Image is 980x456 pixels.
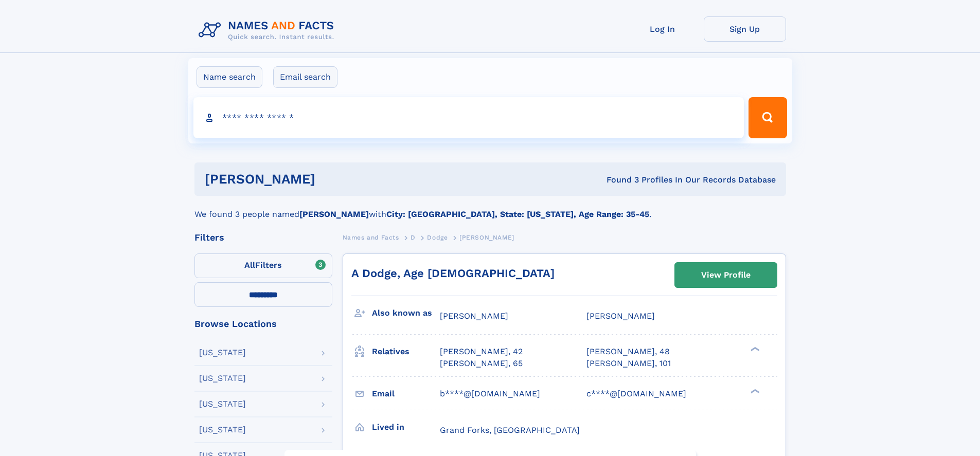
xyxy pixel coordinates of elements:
[704,16,786,42] a: Sign Up
[194,16,343,44] img: Logo Names and Facts
[372,343,440,360] h3: Relatives
[372,418,440,436] h3: Lived in
[193,97,744,138] input: search input
[199,349,246,357] div: [US_STATE]
[386,209,649,219] b: City: [GEOGRAPHIC_DATA], State: [US_STATE], Age Range: 35-45
[459,234,514,241] span: [PERSON_NAME]
[351,267,555,280] a: A Dodge, Age [DEMOGRAPHIC_DATA]
[748,388,760,394] div: ❯
[440,425,580,435] span: Grand Forks, [GEOGRAPHIC_DATA]
[701,263,751,287] div: View Profile
[199,374,246,382] div: [US_STATE]
[199,426,246,434] div: [US_STATE]
[621,16,704,42] a: Log In
[749,97,787,138] button: Search Button
[440,346,523,357] a: [PERSON_NAME], 42
[411,234,416,241] span: D
[372,385,440,403] h3: Email
[343,231,399,244] a: Names and Facts
[194,253,332,278] label: Filters
[194,196,786,221] div: We found 3 people named with .
[197,66,262,88] label: Name search
[411,231,416,244] a: D
[440,358,523,369] a: [PERSON_NAME], 65
[205,173,461,186] h1: [PERSON_NAME]
[427,231,448,244] a: Dodge
[440,311,508,321] span: [PERSON_NAME]
[586,311,655,321] span: [PERSON_NAME]
[194,233,332,242] div: Filters
[299,209,369,219] b: [PERSON_NAME]
[427,234,448,241] span: Dodge
[675,263,777,287] a: View Profile
[372,304,440,322] h3: Also known as
[273,66,337,88] label: Email search
[586,358,671,369] a: [PERSON_NAME], 101
[244,260,255,270] span: All
[194,319,332,329] div: Browse Locations
[748,346,760,353] div: ❯
[461,174,776,186] div: Found 3 Profiles In Our Records Database
[586,346,670,357] a: [PERSON_NAME], 48
[199,400,246,408] div: [US_STATE]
